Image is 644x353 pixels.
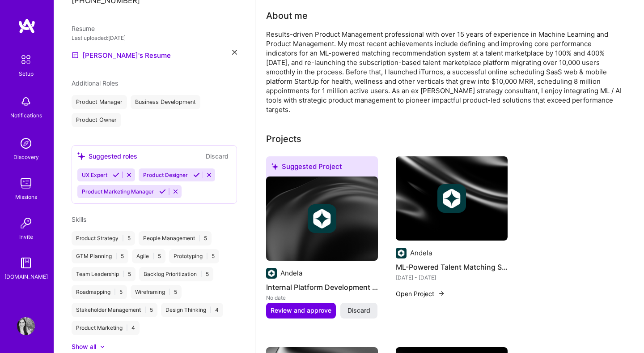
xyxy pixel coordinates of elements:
[115,253,117,260] span: |
[396,248,407,258] img: Company logo
[72,79,118,87] span: Additional Roles
[144,306,146,314] span: |
[396,261,508,273] h4: ML-Powered Talent Matching System
[17,214,35,232] img: Invite
[199,235,200,242] span: |
[308,204,336,233] img: Company logo
[13,152,39,162] div: Discovery
[17,93,35,111] img: bell
[139,267,213,281] div: Backlog Prioritization 5
[206,172,212,178] i: Reject
[266,303,336,318] button: Review and approve
[206,253,208,260] span: |
[132,249,165,263] div: Agile 5
[72,95,127,109] div: Product Manager
[266,9,308,22] div: About me
[72,215,86,223] span: Skills
[18,18,36,34] img: logo
[266,293,378,302] div: No date
[266,156,378,180] div: Suggested Project
[161,303,223,317] div: Design Thinking 4
[72,303,157,317] div: Stakeholder Management 5
[410,248,432,258] div: Andela
[438,290,445,297] img: arrow-right
[122,235,124,242] span: |
[143,172,188,178] span: Product Designer
[200,271,202,278] span: |
[10,111,42,120] div: Notifications
[396,273,508,282] div: [DATE] - [DATE]
[131,95,200,109] div: Business Development
[17,174,35,192] img: teamwork
[15,317,37,335] a: User Avatar
[126,172,132,178] i: Reject
[72,25,95,32] span: Resume
[72,249,128,263] div: GTM Planning 5
[17,134,35,152] img: discovery
[266,30,624,114] div: Results-driven Product Management professional with over 15 years of experience in Machine Learni...
[280,268,302,278] div: Andela
[17,254,35,272] img: guide book
[72,113,121,127] div: Product Owner
[15,192,37,202] div: Missions
[72,285,127,299] div: Roadmapping 5
[123,271,124,278] span: |
[266,268,277,279] img: Company logo
[396,156,508,241] img: cover
[203,151,231,161] button: Discard
[232,50,237,55] i: icon Close
[72,267,136,281] div: Team Leadership 5
[266,132,301,146] div: Projects
[172,188,179,195] i: Reject
[82,188,154,195] span: Product Marketing Manager
[266,176,378,261] img: cover
[82,172,107,178] span: UX Expert
[210,306,212,314] span: |
[266,281,378,293] h4: Internal Platform Development at [GEOGRAPHIC_DATA]
[340,303,377,318] button: Discard
[72,50,171,60] a: [PERSON_NAME]'s Resume
[126,324,128,331] span: |
[72,342,96,351] div: Show all
[72,52,79,59] img: Resume
[77,151,137,161] div: Suggested roles
[347,306,370,315] span: Discard
[271,306,331,315] span: Review and approve
[131,285,182,299] div: Wireframing 5
[72,231,135,245] div: Product Strategy 5
[159,188,166,195] i: Accept
[437,184,466,213] img: Company logo
[19,232,33,241] div: Invite
[77,152,85,160] i: icon SuggestedTeams
[169,249,219,263] div: Prototyping 5
[19,69,34,78] div: Setup
[114,288,116,296] span: |
[139,231,212,245] div: People Management 5
[169,288,170,296] span: |
[17,317,35,335] img: User Avatar
[72,321,140,335] div: Product Marketing 4
[271,163,278,170] i: icon SuggestedTeams
[17,50,35,69] img: setup
[4,272,48,281] div: [DOMAIN_NAME]
[72,33,237,43] div: Last uploaded: [DATE]
[153,253,154,260] span: |
[396,289,445,298] button: Open Project
[113,172,119,178] i: Accept
[193,172,200,178] i: Accept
